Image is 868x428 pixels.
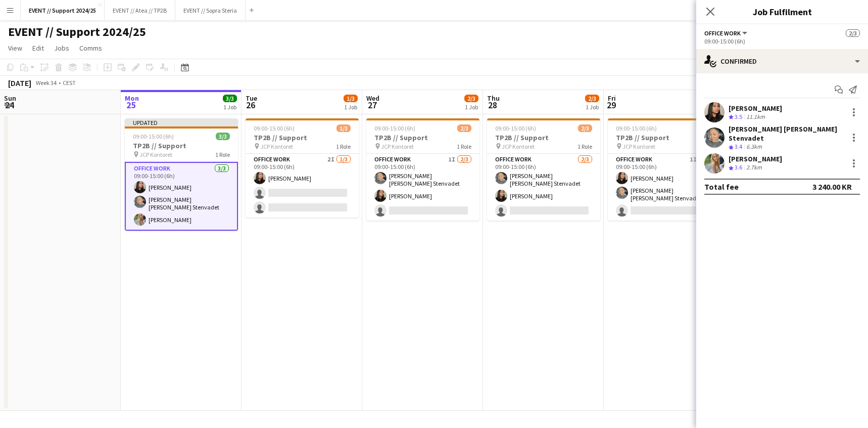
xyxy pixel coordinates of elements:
button: EVENT // Support 2024/25 [21,1,105,20]
span: 1/3 [336,124,351,132]
a: Comms [75,41,106,55]
div: 1 Job [344,103,357,111]
app-job-card: 09:00-15:00 (6h)1/3TP2B // Support JCP Kontoret1 RoleOffice work2I1/309:00-15:00 (6h)[PERSON_NAME] [246,118,359,218]
span: JCP Kontoret [260,143,293,150]
h3: TP2B // Support [487,133,600,142]
a: View [4,41,26,55]
span: Jobs [54,44,69,53]
span: Week 34 [33,79,59,87]
app-card-role: Office work1I2/309:00-15:00 (6h)[PERSON_NAME] [PERSON_NAME] Stenvadet[PERSON_NAME] [366,154,479,221]
span: 09:00-15:00 (6h) [374,124,415,132]
span: 3.6 [735,163,742,171]
span: 09:00-15:00 (6h) [133,133,174,140]
app-card-role: Office work1I2/309:00-15:00 (6h)[PERSON_NAME][PERSON_NAME] [PERSON_NAME] Stenvadet [608,154,721,221]
span: 25 [123,99,139,111]
span: Tue [246,94,257,103]
span: 3/3 [223,95,237,102]
span: JCP Kontoret [622,143,655,150]
button: Office work [704,29,749,37]
span: JCP Kontoret [139,151,172,158]
span: 09:00-15:00 (6h) [254,124,295,132]
div: [PERSON_NAME] [729,154,782,163]
div: 6.3km [744,143,764,151]
span: 1 Role [336,143,351,150]
span: 1 Role [457,143,471,150]
span: 24 [3,99,16,111]
span: JCP Kontoret [502,143,535,150]
h3: TP2B // Support [366,133,479,142]
span: 09:00-15:00 (6h) [495,124,536,132]
span: 2/3 [846,29,860,37]
span: JCP Kontoret [381,143,414,150]
div: [DATE] [8,78,31,88]
app-card-role: Office work2I1/309:00-15:00 (6h)[PERSON_NAME] [246,154,359,218]
span: Office work [704,29,741,37]
app-job-card: 09:00-15:00 (6h)2/3TP2B // Support JCP Kontoret1 RoleOffice work2/309:00-15:00 (6h)[PERSON_NAME] ... [487,118,600,221]
span: Edit [32,44,44,53]
span: Sun [4,94,16,103]
app-job-card: Updated09:00-15:00 (6h)3/3TP2B // Support JCP Kontoret1 RoleOffice work3/309:00-15:00 (6h)[PERSON... [125,118,238,231]
h3: Job Fulfilment [696,5,868,18]
span: 26 [244,99,257,111]
h3: TP2B // Support [246,133,359,142]
div: 3 240.00 KR [812,182,852,192]
span: 27 [365,99,379,111]
span: 1/3 [344,95,358,102]
div: CEST [63,79,76,87]
span: Thu [487,94,500,103]
span: 09:00-15:00 (6h) [616,124,657,132]
div: 1 Job [465,103,478,111]
button: EVENT // Atea // TP2B [105,1,175,20]
span: 3/3 [216,133,230,140]
app-card-role: Office work2/309:00-15:00 (6h)[PERSON_NAME] [PERSON_NAME] Stenvadet[PERSON_NAME] [487,154,600,221]
a: Edit [28,41,48,55]
span: 2/3 [585,95,599,102]
div: Total fee [704,182,739,192]
span: 1 Role [215,151,230,158]
div: 1 Job [223,103,236,111]
span: 2/3 [578,124,592,132]
div: [PERSON_NAME] [PERSON_NAME] Stenvadet [729,124,844,143]
span: 3.4 [735,143,742,150]
h3: TP2B // Support [125,141,238,150]
button: EVENT // Sopra Steria [175,1,246,20]
div: Updated [125,118,238,126]
div: 2.7km [744,163,764,172]
div: 09:00-15:00 (6h) [704,37,860,45]
span: 1 Role [577,143,592,150]
div: [PERSON_NAME] [729,104,782,113]
span: 3.5 [735,113,742,120]
div: Confirmed [696,49,868,73]
div: 11.1km [744,113,767,121]
span: 2/3 [464,95,478,102]
span: Comms [79,44,102,53]
app-card-role: Office work3/309:00-15:00 (6h)[PERSON_NAME][PERSON_NAME] [PERSON_NAME] Stenvadet[PERSON_NAME] [125,162,238,231]
span: View [8,44,22,53]
span: 29 [606,99,616,111]
h1: EVENT // Support 2024/25 [8,24,146,39]
span: Wed [366,94,379,103]
span: Mon [125,94,139,103]
a: Jobs [50,41,73,55]
app-job-card: 09:00-15:00 (6h)2/3TP2B // Support JCP Kontoret1 RoleOffice work1I2/309:00-15:00 (6h)[PERSON_NAME... [608,118,721,221]
h3: TP2B // Support [608,133,721,142]
div: 1 Job [586,103,599,111]
span: 2/3 [457,124,471,132]
span: 28 [486,99,500,111]
span: Fri [608,94,616,103]
app-job-card: 09:00-15:00 (6h)2/3TP2B // Support JCP Kontoret1 RoleOffice work1I2/309:00-15:00 (6h)[PERSON_NAME... [366,118,479,221]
